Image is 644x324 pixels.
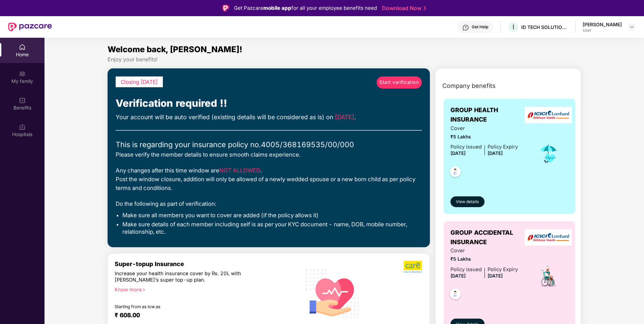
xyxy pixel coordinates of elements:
div: Policy Expiry [488,143,518,151]
strong: mobile app [263,5,291,11]
a: Start verification [377,76,422,89]
div: Get Help [472,24,488,30]
div: ID TECH SOLUTIONS PVT LTD [521,24,568,30]
div: This is regarding your insurance policy no. 4005/368169535/00/000 [116,139,422,150]
img: Logo [223,5,229,11]
span: [DATE] [450,151,466,156]
div: Get Pazcare for all your employee benefits need [234,4,377,12]
div: Know more [115,287,290,291]
img: svg+xml;base64,PHN2ZyB3aWR0aD0iMjAiIGhlaWdodD0iMjAiIHZpZXdCb3g9IjAgMCAyMCAyMCIgZmlsbD0ibm9uZSIgeG... [19,70,26,77]
span: Closing [DATE] [121,79,158,85]
span: Welcome back, [PERSON_NAME]! [108,44,242,54]
img: b5dec4f62d2307b9de63beb79f102df3.png [404,260,423,273]
li: Make sure all members you want to cover are added (if the policy allows it) [122,212,422,219]
span: Cover [450,247,518,255]
div: Please verify the member details to ensure smooth claims experience. [116,150,422,159]
div: [PERSON_NAME] [583,21,622,28]
img: insurerLogo [525,229,572,246]
img: insurerLogo [525,107,572,123]
span: NOT ALLOWED [219,167,260,174]
div: User [583,28,622,33]
span: ₹5 Lakhs [450,256,518,263]
img: svg+xml;base64,PHN2ZyBpZD0iSG9zcGl0YWxzIiB4bWxucz0iaHR0cDovL3d3dy53My5vcmcvMjAwMC9zdmciIHdpZHRoPS... [19,124,26,130]
img: Stroke [423,5,426,12]
img: svg+xml;base64,PHN2ZyBpZD0iSGVscC0zMngzMiIgeG1sbnM9Imh0dHA6Ly93d3cudzMub3JnLzIwMDAvc3ZnIiB3aWR0aD... [462,24,469,31]
div: Your account will be auto verified (existing details will be considered as is) on . [116,112,422,122]
a: Download Now [382,5,424,12]
span: View details [456,199,479,205]
div: Do the following as part of verification: [116,199,422,208]
img: svg+xml;base64,PHN2ZyB4bWxucz0iaHR0cDovL3d3dy53My5vcmcvMjAwMC9zdmciIHdpZHRoPSI0OC45NDMiIGhlaWdodD... [447,164,464,181]
span: Cover [450,125,518,132]
div: Enjoy your benefits! [108,56,581,63]
img: icon [537,142,559,165]
span: [DATE] [488,151,503,156]
span: Start verification [379,79,419,86]
span: GROUP HEALTH INSURANCE [450,105,528,125]
span: ₹5 Lakhs [450,133,518,141]
div: Verification required !! [116,95,422,111]
span: right [142,288,146,292]
div: Super-topup Insurance [115,260,294,267]
div: Policy issued [450,266,482,273]
img: icon [537,264,560,288]
div: Increase your health insurance cover by Rs. 20L with [PERSON_NAME]’s super top-up plan. [115,270,265,284]
span: GROUP ACCIDENTAL INSURANCE [450,228,528,247]
span: I [513,23,514,31]
span: [DATE] [450,273,466,279]
div: Policy issued [450,143,482,151]
img: svg+xml;base64,PHN2ZyBpZD0iRHJvcGRvd24tMzJ4MzIiIHhtbG5zPSJodHRwOi8vd3d3LnczLm9yZy8yMDAwL3N2ZyIgd2... [629,24,635,30]
img: svg+xml;base64,PHN2ZyB4bWxucz0iaHR0cDovL3d3dy53My5vcmcvMjAwMC9zdmciIHdpZHRoPSI0OC45NDMiIGhlaWdodD... [447,287,464,303]
img: New Pazcare Logo [8,23,52,31]
div: Starting from as low as [115,304,266,309]
img: svg+xml;base64,PHN2ZyBpZD0iQmVuZWZpdHMiIHhtbG5zPSJodHRwOi8vd3d3LnczLm9yZy8yMDAwL3N2ZyIgd2lkdGg9Ij... [19,97,26,104]
div: ₹ 608.00 [115,312,288,320]
img: svg+xml;base64,PHN2ZyBpZD0iSG9tZSIgeG1sbnM9Imh0dHA6Ly93d3cudzMub3JnLzIwMDAvc3ZnIiB3aWR0aD0iMjAiIG... [19,44,26,51]
span: [DATE] [488,273,503,279]
span: [DATE] [335,114,354,121]
div: Policy Expiry [488,266,518,273]
li: Make sure details of each member including self is as per your KYC document - name, DOB, mobile n... [122,221,422,236]
button: View details [450,196,485,207]
div: Any changes after this time window are . Post the window closure, addition will only be allowed o... [116,166,422,193]
span: Company benefits [442,81,496,91]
